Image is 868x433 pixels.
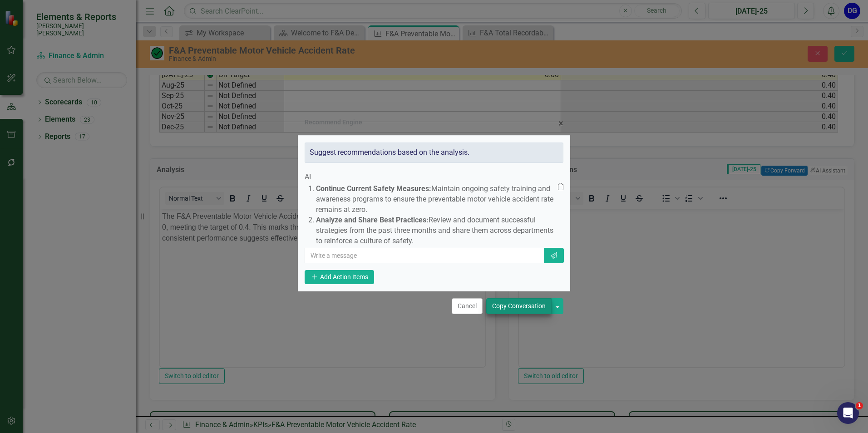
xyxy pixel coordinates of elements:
[2,2,323,35] p: The F&A Preventable Motor Vehicle Accident Rate for [DATE] is "On Target" with an actual value of...
[316,184,431,193] strong: Continue Current Safety Measures:
[305,248,545,263] input: Write a message
[452,298,483,314] button: Cancel
[856,402,863,409] span: 1
[837,402,859,424] iframe: Intercom live chat
[316,215,558,246] p: Review and document successful strategies from the past three months and share them across depart...
[316,216,429,224] strong: Analyze and Share Best Practices:
[316,184,558,215] p: Maintain ongoing safety training and awareness programs to ensure the preventable motor vehicle a...
[486,298,552,314] button: Copy Conversation
[305,119,362,126] div: Recommend Engine
[305,172,563,182] div: AI
[305,270,374,284] button: Add Action Items
[558,118,563,129] span: ×
[305,143,563,163] div: Suggest recommendations based on the analysis.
